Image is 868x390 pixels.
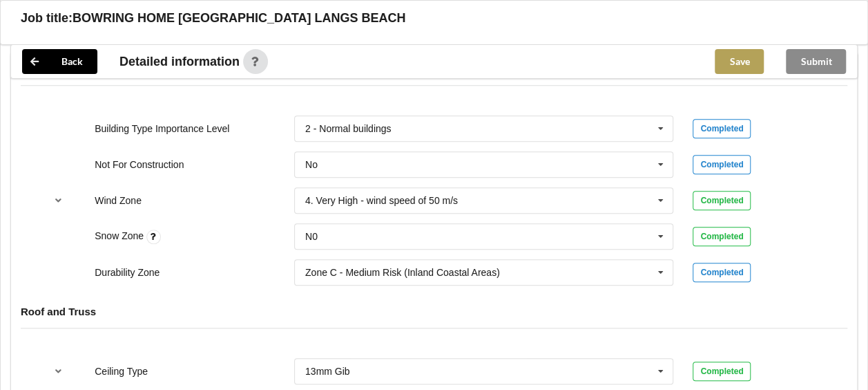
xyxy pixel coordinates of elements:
div: Completed [693,263,751,282]
h3: Job title: [21,10,73,26]
div: Completed [693,119,751,138]
button: Back [22,49,97,74]
label: Snow Zone [95,230,146,241]
button: Save [715,49,764,74]
div: Completed [693,227,751,246]
label: Wind Zone [95,195,142,206]
div: N0 [305,232,318,241]
div: 13mm Gib [305,366,350,376]
h3: BOWRING HOME [GEOGRAPHIC_DATA] LANGS BEACH [73,10,405,26]
div: 4. Very High - wind speed of 50 m/s [305,196,458,205]
div: No [305,160,318,169]
label: Not For Construction [95,159,184,170]
div: Completed [693,191,751,210]
button: reference-toggle [45,359,72,384]
label: Durability Zone [95,267,160,278]
h4: Roof and Truss [21,305,847,318]
div: Completed [693,155,751,174]
label: Ceiling Type [95,366,148,377]
button: reference-toggle [45,188,72,213]
label: Building Type Importance Level [95,123,229,134]
div: Zone C - Medium Risk (Inland Coastal Areas) [305,268,500,277]
span: Detailed information [119,55,240,68]
div: Completed [693,362,751,381]
div: 2 - Normal buildings [305,124,392,133]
